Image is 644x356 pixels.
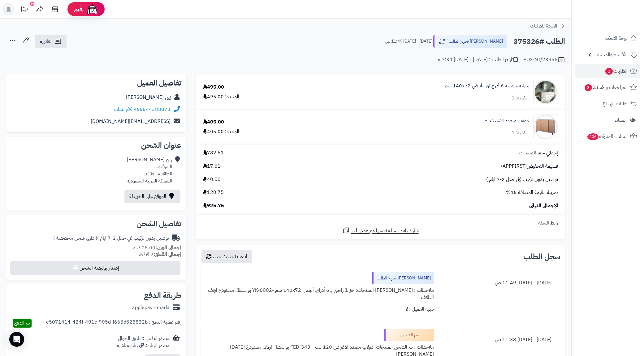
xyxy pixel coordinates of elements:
span: 2 [605,68,613,75]
div: [DATE] - [DATE] 11:49 ص [449,277,556,289]
div: applepay - mada [132,304,170,311]
div: 10 [30,2,34,6]
span: لوحة التحكم [605,34,628,43]
small: [DATE] - [DATE] 11:49 ص [385,38,432,44]
button: إصدار بوليصة الشحن [10,261,180,275]
a: [EMAIL_ADDRESS][DOMAIN_NAME] [91,118,171,125]
div: POS-NT/23955 [523,56,565,64]
div: [DATE] - [DATE] 11:38 ص [449,334,556,346]
div: مصدر الطلب :تطبيق الجوال [117,335,170,349]
a: العودة للطلبات [530,22,565,30]
h2: عنوان الشحن [11,142,181,149]
a: زين [PERSON_NAME] [126,94,171,101]
div: 405.00 [203,119,224,126]
a: لوحة التحكم [575,31,640,46]
div: ملاحظات : [PERSON_NAME] المنتجات: خزانة راحتي بـ 6 أدراج, أبيض, ‎140x72 سم‏ -YK-6002 بواسطة: مستو... [205,284,434,304]
h2: تفاصيل العميل [11,79,181,87]
img: ai-face.png [86,3,98,15]
div: تم الشحن [384,329,434,341]
div: الكمية: 1 [512,129,529,136]
span: السلات المتروكة [587,132,628,141]
small: 25.00 كجم [132,244,181,251]
a: المراجعات والأسئلة8 [575,80,640,95]
a: 966544388873 [133,106,171,113]
a: دولاب متعدد الاستخدام [485,117,529,124]
div: تنبيه العميل : لا [205,303,434,315]
span: الإجمالي النهائي [529,202,558,209]
a: الطلبات2 [575,64,640,78]
strong: إجمالي الوزن: [155,244,181,251]
a: خزانة خشبية 6 أدرج لون أبيض 140x72 سم [445,82,529,90]
h2: تفاصيل الشحن [11,220,181,228]
span: قسيمة التخفيض(APPFIRST) [501,163,558,170]
div: Open Intercom Messenger [9,332,24,347]
span: طلبات الإرجاع [603,99,628,108]
span: العودة للطلبات [530,22,557,30]
span: إجمالي سعر المنتجات [519,149,558,157]
span: الأقسام والمنتجات [594,50,628,59]
span: الطلبات [605,67,628,75]
div: 495.00 [203,84,224,91]
div: الوحدة: 495.00 [203,93,239,100]
div: رابط السلة [198,220,563,227]
span: تم الدفع [14,319,30,327]
div: توصيل بدون تركيب (في خلال 2-7 ايام ) [53,235,169,242]
span: ( طرق شحن مخصصة ) [53,234,97,242]
span: العملاء [615,116,627,124]
div: [PERSON_NAME] تجهيز الطلب [372,272,434,284]
small: 2 قطعة [139,251,181,258]
button: أضف تحديث جديد [201,250,252,263]
a: طلبات الإرجاع [575,96,640,111]
span: 925.75 [203,202,224,209]
span: توصيل بدون تركيب (في خلال 2-7 ايام ) [486,176,558,183]
div: الوحدة: 405.00 [203,128,239,135]
span: 782.61 [203,149,224,157]
a: العملاء [575,113,640,128]
strong: إجمالي القطع: [153,251,181,258]
span: -17.61 [203,163,223,170]
span: 40.00 [203,176,221,183]
span: 120.75 [203,189,224,196]
span: شارك رابط السلة نفسها مع عميل آخر [351,227,419,234]
img: 1746709299-1702541934053-68567865785768-1000x1000-90x90.jpg [534,80,558,104]
h2: طريقة الدفع [144,292,181,299]
span: 8 [585,84,592,91]
a: السلات المتروكة406 [575,129,640,144]
a: الفاتورة [35,35,67,48]
a: واتساب [114,106,132,113]
a: تحديثات المنصة [16,3,32,17]
div: تاريخ الطلب : [DATE] - [DATE] 7:30 م [438,56,518,63]
h2: الطلب #375326 [513,35,565,48]
h3: سجل الطلب [523,253,560,260]
button: [PERSON_NAME] تجهيز الطلب [433,35,507,48]
img: 1739786981-110113010105-90x90.jpg [534,115,558,139]
span: المراجعات والأسئلة [584,83,628,92]
span: ضريبة القيمة المضافة 15% [506,189,558,196]
a: شارك رابط السلة نفسها مع عميل آخر [342,227,419,234]
span: 406 [587,133,599,140]
span: رفيق [74,6,84,13]
div: مصدر الزيارة: زيارة مباشرة [117,342,170,349]
div: رقم عملية الدفع : e5071414-424f-491c-905d-f665d528832b [46,319,181,328]
div: الكمية: 1 [512,94,529,102]
span: الفاتورة [40,38,53,45]
a: الموقع على الخريطة [124,190,180,203]
div: زين [PERSON_NAME] الشرفية، الطائف، الطائف المملكة العربية السعودية [127,156,172,184]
